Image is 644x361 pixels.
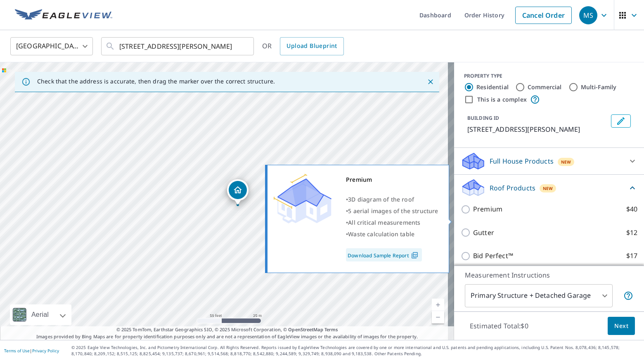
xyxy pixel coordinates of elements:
[467,114,499,121] p: BUILDING ID
[581,83,617,91] label: Multi-Family
[515,7,572,24] a: Cancel Order
[324,326,338,332] a: Terms
[473,251,513,261] p: Bid Perfect™
[608,317,635,335] button: Next
[348,207,438,215] span: 5 aerial images of the structure
[626,228,637,238] p: $12
[37,78,275,85] p: Check that the address is accurate, then drag the marker over the correct structure.
[119,35,237,58] input: Search by address or latitude-longitude
[463,317,535,335] p: Estimated Total: $0
[262,37,344,55] div: OR
[579,6,597,24] div: MS
[409,252,420,259] img: Pdf Icon
[611,114,631,128] button: Edit building 1
[626,251,637,261] p: $17
[465,284,613,307] div: Primary Structure + Detached Garage
[10,35,93,58] div: [GEOGRAPHIC_DATA]
[432,299,444,311] a: Current Level 19, Zoom In
[477,95,527,104] label: This is a complex
[348,218,420,226] span: All critical measurements
[467,124,608,134] p: [STREET_ADDRESS][PERSON_NAME]
[461,178,637,197] div: Roof ProductsNew
[490,156,554,166] p: Full House Products
[425,76,436,87] button: Close
[4,348,30,354] a: Terms of Use
[614,321,628,331] span: Next
[4,348,59,353] p: |
[288,326,323,332] a: OpenStreetMap
[346,194,438,205] div: •
[346,228,438,240] div: •
[10,304,71,325] div: Aerial
[274,174,331,223] img: Premium
[280,37,343,55] a: Upload Blueprint
[32,348,59,354] a: Privacy Policy
[346,248,422,261] a: Download Sample Report
[346,174,438,185] div: Premium
[346,217,438,228] div: •
[561,159,571,165] span: New
[626,204,637,214] p: $40
[461,151,637,171] div: Full House ProductsNew
[29,304,51,325] div: Aerial
[543,185,553,192] span: New
[465,270,633,280] p: Measurement Instructions
[623,291,633,301] span: Your report will include the primary structure and a detached garage if one exists.
[286,41,337,51] span: Upload Blueprint
[346,205,438,217] div: •
[490,183,535,193] p: Roof Products
[528,83,562,91] label: Commercial
[476,83,509,91] label: Residential
[227,179,249,205] div: Dropped pin, building 1, Residential property, 6392 Beauclair Ave Mount Dora, FL 32757
[15,9,112,21] img: EV Logo
[348,230,414,238] span: Waste calculation table
[432,311,444,323] a: Current Level 19, Zoom Out
[473,228,494,238] p: Gutter
[473,204,502,214] p: Premium
[116,326,338,333] span: © 2025 TomTom, Earthstar Geographics SIO, © 2025 Microsoft Corporation, ©
[348,195,414,203] span: 3D diagram of the roof
[71,344,640,357] p: © 2025 Eagle View Technologies, Inc. and Pictometry International Corp. All Rights Reserved. Repo...
[464,72,634,80] div: PROPERTY TYPE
